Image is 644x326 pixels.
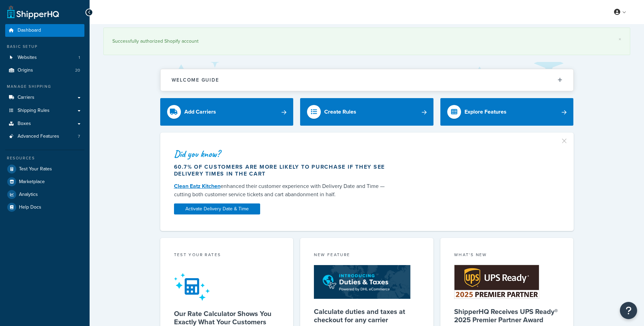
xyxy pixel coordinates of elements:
[18,55,37,61] span: Websites
[75,67,80,73] span: 20
[18,67,33,73] span: Origins
[5,130,84,143] li: Advanced Features
[19,204,41,210] span: Help Docs
[5,51,84,64] li: Websites
[5,44,84,50] div: Basic Setup
[19,179,45,185] span: Marketplace
[174,252,280,260] div: Test your rates
[464,107,507,117] div: Explore Features
[18,108,50,114] span: Shipping Rules
[5,201,84,213] a: Help Docs
[314,252,420,260] div: New Feature
[18,121,31,127] span: Boxes
[5,104,84,117] a: Shipping Rules
[5,188,84,201] a: Analytics
[174,182,392,199] div: enhanced their customer experience with Delivery Date and Time — cutting both customer service ti...
[324,107,356,117] div: Create Rules
[78,134,80,139] span: 7
[160,98,294,126] a: Add Carriers
[172,77,219,83] h2: Welcome Guide
[174,182,221,190] a: Clean Eatz Kitchen
[5,64,84,77] a: Origins20
[5,51,84,64] a: Websites1
[174,149,392,159] div: Did you know?
[5,155,84,161] div: Resources
[5,117,84,130] a: Boxes
[5,84,84,90] div: Manage Shipping
[184,107,216,117] div: Add Carriers
[454,307,560,324] h5: ShipperHQ Receives UPS Ready® 2025 Premier Partner Award
[440,98,574,126] a: Explore Features
[18,134,59,139] span: Advanced Features
[18,28,41,33] span: Dashboard
[161,69,573,91] button: Welcome Guide
[19,166,52,172] span: Test Your Rates
[174,203,260,214] a: Activate Delivery Date & Time
[620,302,637,319] button: Open Resource Center
[5,163,84,175] a: Test Your Rates
[19,192,38,198] span: Analytics
[5,64,84,77] li: Origins
[619,36,621,42] a: ×
[5,176,84,188] a: Marketplace
[454,252,560,260] div: What's New
[79,55,80,61] span: 1
[314,307,420,324] h5: Calculate duties and taxes at checkout for any carrier
[300,98,433,126] a: Create Rules
[5,91,84,104] a: Carriers
[112,36,621,46] div: Successfully authorized Shopify account
[174,164,392,177] div: 60.7% of customers are more likely to purchase if they see delivery times in the cart
[5,130,84,143] a: Advanced Features7
[18,95,34,101] span: Carriers
[5,24,84,37] a: Dashboard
